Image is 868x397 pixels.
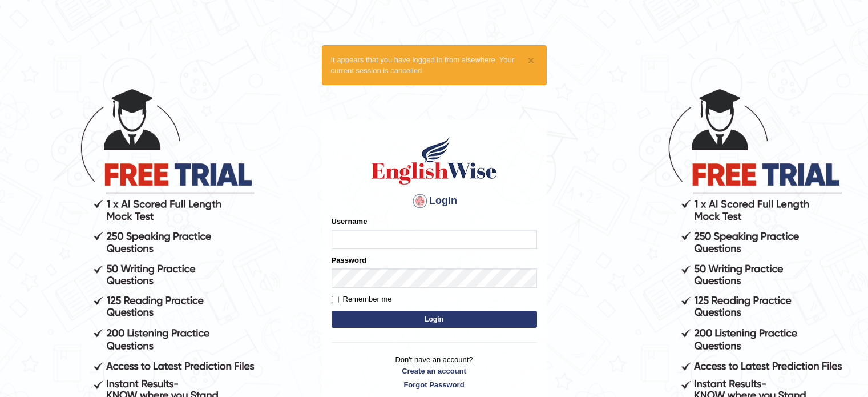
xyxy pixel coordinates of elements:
[332,379,537,390] a: Forgot Password
[332,296,339,303] input: Remember me
[369,135,499,186] img: Logo of English Wise sign in for intelligent practice with AI
[332,255,366,266] label: Password
[332,366,537,376] a: Create an account
[332,192,537,210] h4: Login
[332,294,392,305] label: Remember me
[332,216,368,227] label: Username
[527,54,534,66] button: ×
[332,311,537,328] button: Login
[322,45,547,85] div: It appears that you have logged in from elsewhere. Your current session is cancelled
[332,354,537,390] p: Don't have an account?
